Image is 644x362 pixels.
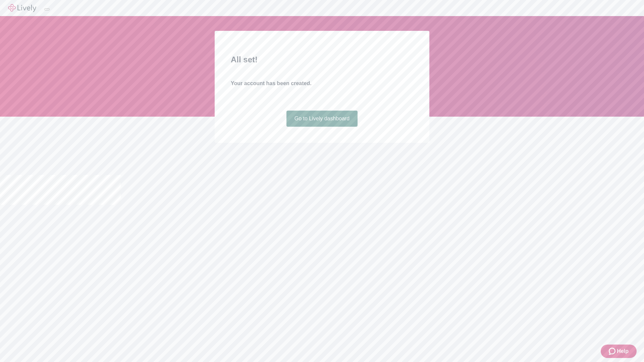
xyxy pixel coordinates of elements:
[609,347,617,355] svg: Zendesk support icon
[44,8,50,10] button: Log out
[601,345,637,358] button: Zendesk support iconHelp
[286,111,358,127] a: Go to Lively dashboard
[231,79,413,87] h4: Your account has been created.
[617,347,629,355] span: Help
[231,54,413,66] h2: All set!
[8,4,36,12] img: Lively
